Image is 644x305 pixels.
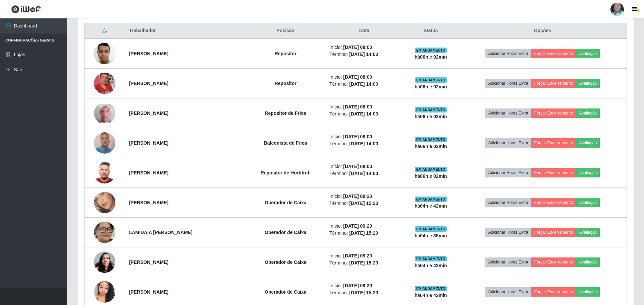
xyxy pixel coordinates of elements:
button: Adicionar Horas Extra [485,79,531,88]
strong: [PERSON_NAME] [129,170,168,175]
strong: LAMIDAIA [PERSON_NAME] [129,230,193,235]
button: Adicionar Horas Extra [485,228,531,237]
button: Avaliação [576,138,600,148]
strong: [PERSON_NAME] [129,200,168,205]
button: Adicionar Horas Extra [485,108,531,118]
li: Início: [329,193,399,200]
th: Trabalhador [125,23,246,39]
strong: [PERSON_NAME] [129,81,168,86]
span: EM ANDAMENTO [415,48,447,53]
strong: há 04 h e 42 min [415,263,447,268]
strong: há 06 h e 02 min [415,84,447,89]
img: 1701787542098.jpeg [94,104,115,123]
strong: [PERSON_NAME] [129,51,168,56]
strong: Repositor de Hortifruti [261,170,311,175]
span: EM ANDAMENTO [415,226,447,232]
button: Avaliação [576,49,600,58]
button: Forçar Encerramento [531,228,576,237]
li: Início: [329,223,399,230]
button: Forçar Encerramento [531,198,576,207]
time: [DATE] 09:20 [343,194,372,199]
time: [DATE] 15:20 [349,260,378,265]
span: EM ANDAMENTO [415,77,447,83]
span: EM ANDAMENTO [415,286,447,291]
span: EM ANDAMENTO [415,167,447,172]
li: Início: [329,133,399,140]
button: Avaliação [576,287,600,297]
strong: há 06 h e 02 min [415,173,447,179]
strong: [PERSON_NAME] [129,259,168,265]
time: [DATE] 14:00 [349,81,378,87]
li: Término: [329,259,399,266]
span: EM ANDAMENTO [415,137,447,142]
time: [DATE] 15:20 [349,230,378,236]
button: Forçar Encerramento [531,168,576,177]
li: Início: [329,103,399,110]
th: Data [325,23,403,39]
time: [DATE] 08:00 [343,104,372,109]
strong: Operador de Caixa [265,200,307,205]
img: 1747319122183.jpeg [94,129,115,157]
strong: Operador de Caixa [265,289,307,295]
button: Adicionar Horas Extra [485,287,531,297]
strong: Repositor [275,81,297,86]
strong: Balconista de Frios [264,140,307,146]
strong: [PERSON_NAME] [129,289,168,295]
time: [DATE] 08:00 [343,74,372,80]
li: Início: [329,252,399,259]
img: 1714848493564.jpeg [94,248,115,276]
li: Término: [329,140,399,147]
li: Término: [329,81,399,88]
th: Posição [246,23,325,39]
li: Término: [329,230,399,237]
li: Início: [329,74,399,81]
time: [DATE] 08:00 [343,134,372,139]
button: Forçar Encerramento [531,257,576,267]
li: Início: [329,282,399,289]
strong: [PERSON_NAME] [129,140,168,146]
time: [DATE] 14:00 [349,111,378,117]
li: Término: [329,200,399,207]
time: [DATE] 15:20 [349,290,378,295]
time: [DATE] 15:20 [349,201,378,206]
strong: Repositor [275,51,297,56]
button: Avaliação [576,257,600,267]
button: Forçar Encerramento [531,287,576,297]
img: 1741878920639.jpeg [94,64,115,102]
strong: há 04 h e 35 min [415,233,447,238]
strong: há 06 h e 02 min [415,114,447,119]
img: 1756996657392.jpeg [94,158,115,187]
li: Início: [329,44,399,51]
time: [DATE] 14:00 [349,141,378,146]
strong: há 06 h e 02 min [415,54,447,60]
li: Término: [329,110,399,118]
time: [DATE] 14:00 [349,52,378,57]
time: [DATE] 09:20 [343,283,372,288]
img: 1602822418188.jpeg [94,39,115,68]
strong: [PERSON_NAME] [129,110,168,116]
time: [DATE] 14:00 [349,171,378,176]
button: Avaliação [576,108,600,118]
button: Forçar Encerramento [531,138,576,148]
li: Término: [329,51,399,58]
span: EM ANDAMENTO [415,197,447,202]
img: 1725123414689.jpeg [94,183,115,222]
button: Avaliação [576,228,600,237]
time: [DATE] 09:20 [343,223,372,229]
li: Término: [329,170,399,177]
span: EM ANDAMENTO [415,107,447,112]
button: Forçar Encerramento [531,79,576,88]
th: Opções [459,23,627,39]
strong: Operador de Caixa [265,259,307,265]
strong: há 04 h e 42 min [415,203,447,209]
button: Avaliação [576,79,600,88]
li: Término: [329,289,399,296]
th: Status [403,23,459,39]
time: [DATE] 08:00 [343,164,372,169]
img: 1756231010966.jpeg [94,218,115,246]
time: [DATE] 08:00 [343,45,372,50]
strong: Operador de Caixa [265,230,307,235]
img: CoreUI Logo [11,5,41,13]
li: Início: [329,163,399,170]
button: Adicionar Horas Extra [485,49,531,58]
